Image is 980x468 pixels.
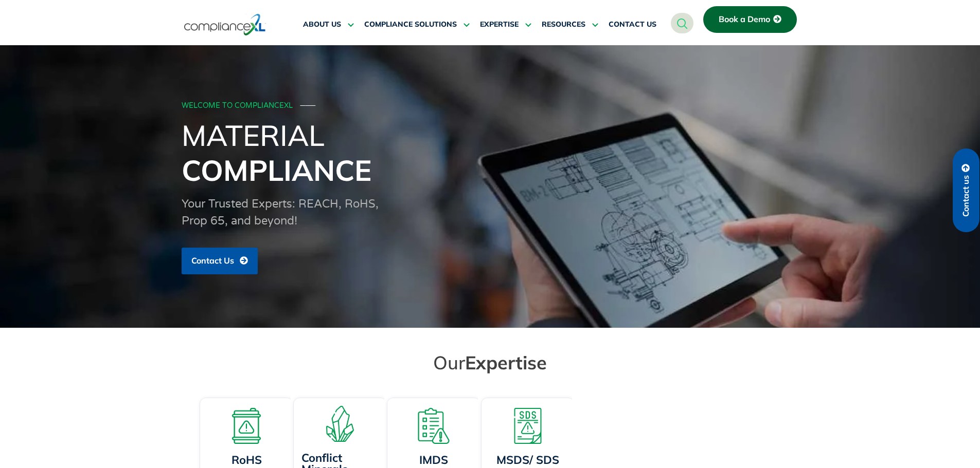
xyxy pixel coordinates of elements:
[182,152,371,188] span: Compliance
[228,408,264,444] img: A board with a warning sign
[671,13,693,33] a: navsearch-button
[300,101,316,110] span: ───
[953,148,979,232] a: Contact us
[182,102,796,110] div: WELCOME TO COMPLIANCEXL
[609,12,656,37] a: CONTACT US
[322,406,358,442] img: A representation of minerals
[510,408,546,444] img: A warning board with SDS displaying
[419,453,448,467] a: IMDS
[542,20,585,29] span: RESOURCES
[231,453,261,467] a: RoHS
[465,351,547,374] span: Expertise
[542,12,598,37] a: RESOURCES
[303,20,341,29] span: ABOUT US
[480,20,519,29] span: EXPERTISE
[480,12,531,37] a: EXPERTISE
[182,197,379,228] span: Your Trusted Experts: REACH, RoHS, Prop 65, and beyond!
[364,12,470,37] a: COMPLIANCE SOLUTIONS
[182,118,799,188] h1: Material
[496,453,559,467] a: MSDS/ SDS
[182,248,258,274] a: Contact Us
[609,20,656,29] span: CONTACT US
[191,256,234,266] span: Contact Us
[961,175,971,217] span: Contact us
[364,20,457,29] span: COMPLIANCE SOLUTIONS
[719,15,770,24] span: Book a Demo
[184,13,266,36] img: logo-one.svg
[703,6,797,33] a: Book a Demo
[416,408,452,444] img: A list board with a warning
[202,351,778,374] h2: Our
[303,12,354,37] a: ABOUT US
